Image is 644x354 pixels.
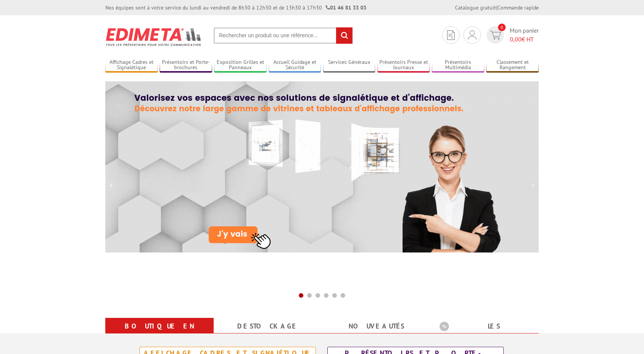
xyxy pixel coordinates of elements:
a: Commande rapide [497,4,539,11]
a: Boutique en ligne [114,319,205,347]
a: Catalogue gratuit [455,4,496,11]
span: € HT [510,35,539,44]
a: Affichage Cadres et Signalétique [105,59,158,71]
b: Les promotions [439,319,535,335]
span: 0 [498,24,506,31]
img: devis rapide [490,31,501,40]
a: Destockage [223,319,313,333]
a: Présentoirs Multimédia [432,59,484,71]
img: Présentoir, panneau, stand - Edimeta - PLV, affichage, mobilier bureau, entreprise [105,23,202,51]
a: Présentoirs Presse et Journaux [378,59,430,71]
span: 0,00 [510,35,522,43]
a: Services Généraux [323,59,376,71]
div: Nos équipes sont à votre service du lundi au vendredi de 8h30 à 12h30 et de 13h30 à 17h30 [105,4,366,11]
a: Les promotions [439,319,530,347]
a: Présentoirs et Porte-brochures [160,59,212,71]
a: Classement et Rangement [486,59,539,71]
input: rechercher [336,27,352,44]
div: | [455,4,539,11]
img: devis rapide [468,30,476,40]
span: Mon panier [510,26,539,44]
a: devis rapide 0 Mon panier 0,00€ HT [485,26,539,44]
strong: 01 46 81 33 03 [326,4,366,11]
a: nouveautés [331,319,421,333]
img: devis rapide [447,30,455,40]
a: Exposition Grilles et Panneaux [214,59,266,71]
a: Accueil Guidage et Sécurité [269,59,321,71]
input: Rechercher un produit ou une référence... [214,27,353,44]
